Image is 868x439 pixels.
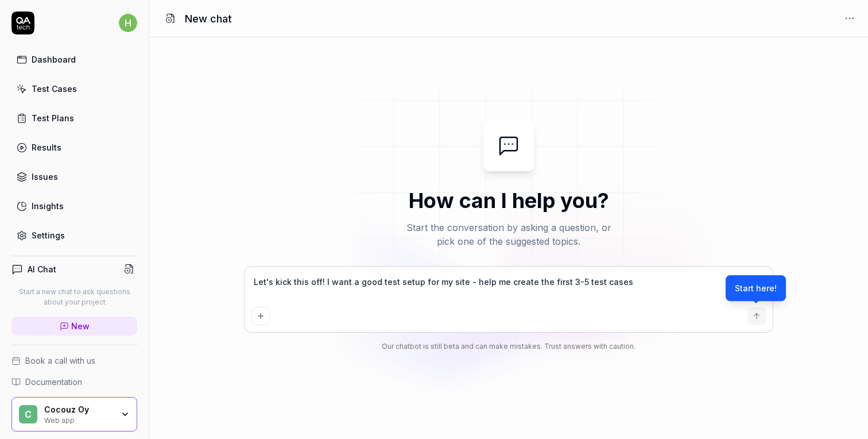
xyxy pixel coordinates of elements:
button: h [119,11,137,34]
a: Results [11,136,137,159]
span: Book a call with us [25,355,95,367]
div: Dashboard [32,53,76,66]
div: Web app [44,415,113,424]
span: New [71,320,90,332]
a: Test Plans [11,107,137,129]
button: Add attachment [251,307,270,325]
div: Our chatbot is still beta and can make mistakes. Trust answers with caution. [245,341,773,352]
div: Test Plans [32,112,74,124]
a: Issues [11,165,137,188]
div: Settings [32,229,65,241]
span: h [119,14,137,32]
a: Test Cases [11,78,137,100]
p: Start a new chat to ask questions about your project [11,287,137,307]
a: Settings [11,224,137,247]
div: Start here! [726,275,786,301]
span: C [19,405,37,423]
div: Results [32,141,61,153]
div: Insights [32,200,64,212]
a: Documentation [11,376,137,388]
div: Cocouz Oy [44,405,113,415]
div: Test Cases [32,83,77,95]
span: Documentation [25,376,82,388]
div: Issues [32,171,58,183]
h4: AI Chat [28,263,56,275]
h1: New chat [185,11,232,26]
a: Book a call with us [11,355,137,367]
a: New [11,317,137,336]
button: CCocouz OyWeb app [11,397,137,432]
a: Insights [11,195,137,217]
textarea: Let's kick this off! I want a good test setup for my site - help me create the first 3-5 test cases [251,274,766,302]
a: Dashboard [11,48,137,71]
